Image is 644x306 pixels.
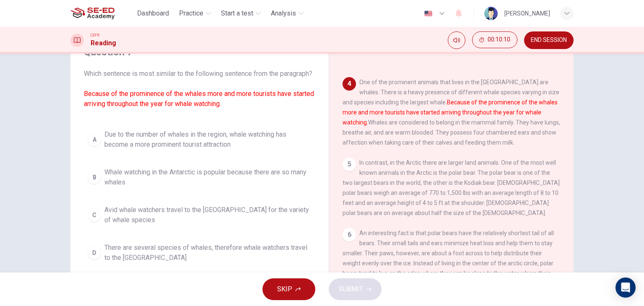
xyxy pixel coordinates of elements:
button: DThere are several species of whales, therefore whale watchers travel to the [GEOGRAPHIC_DATA] [84,239,315,267]
button: BWhale watching in the Antarctic is popular because there are so many whales [84,163,315,191]
span: 00:10:10 [488,36,510,43]
span: Avid whale watchers travel to the [GEOGRAPHIC_DATA] for the variety of whale species [104,205,312,225]
span: Analysis [271,8,296,18]
button: SKIP [262,278,315,300]
div: Mute [448,31,465,49]
button: CAvid whale watchers travel to the [GEOGRAPHIC_DATA] for the variety of whale species [84,201,315,229]
div: B [88,171,101,184]
span: Practice [179,8,203,18]
div: [PERSON_NAME] [504,8,550,18]
span: There are several species of whales, therefore whale watchers travel to the [GEOGRAPHIC_DATA] [104,243,312,263]
div: Open Intercom Messenger [615,277,636,298]
span: Which sentence is most similar to the following sentence from the paragraph? [84,69,315,109]
button: Start a test [218,6,264,21]
span: Start a test [221,8,253,18]
span: SKIP [277,283,292,295]
div: 5 [343,158,356,171]
span: CEFR [91,32,99,38]
font: Because of the prominence of the whales more and more tourists have started arriving throughout t... [84,90,314,108]
span: One of the prominent animals that lives in the [GEOGRAPHIC_DATA] are whales. There is a heavy pre... [343,79,560,146]
a: SE-ED Academy logo [70,5,134,22]
span: Due to the number of whales in the region, whale watching has become a more prominent tourist att... [104,130,312,150]
button: Practice [176,6,214,21]
div: Hide [472,31,517,49]
button: ADue to the number of whales in the region, whale watching has become a more prominent tourist at... [84,126,315,153]
button: END SESSION [524,31,574,49]
span: In contrast, in the Arctic there are larger land animals. One of the most well known animals in t... [343,159,560,216]
button: 00:10:10 [472,31,517,48]
div: C [88,208,101,222]
div: 4 [343,77,356,91]
div: D [88,246,101,259]
div: 6 [343,228,356,241]
img: SE-ED Academy logo [70,5,114,22]
button: Dashboard [134,6,172,21]
span: Whale watching in the Antarctic is popular because there are so many whales [104,167,312,187]
img: Profile picture [484,7,498,20]
span: Dashboard [137,8,169,18]
button: Analysis [267,6,307,21]
span: END SESSION [531,37,567,44]
div: A [88,133,101,146]
h1: Reading [91,38,116,48]
img: en [423,10,434,17]
font: Because of the prominence of the whales more and more tourists have started arriving throughout t... [343,99,558,126]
